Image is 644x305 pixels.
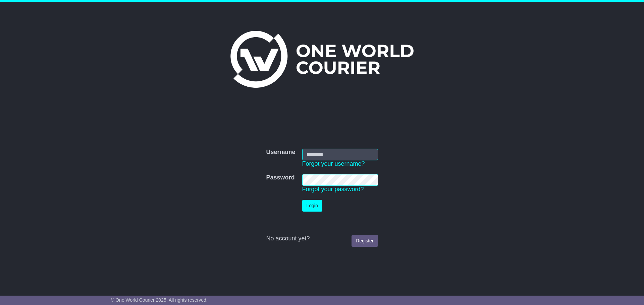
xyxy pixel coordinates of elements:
label: Username [266,149,295,156]
img: One World [230,31,414,88]
span: © One World Courier 2025. All rights reserved. [111,297,208,303]
a: Forgot your password? [302,186,364,193]
a: Register [352,235,378,247]
label: Password [266,174,294,181]
a: Forgot your username? [302,160,365,167]
button: Login [302,200,322,212]
div: No account yet? [266,235,378,242]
